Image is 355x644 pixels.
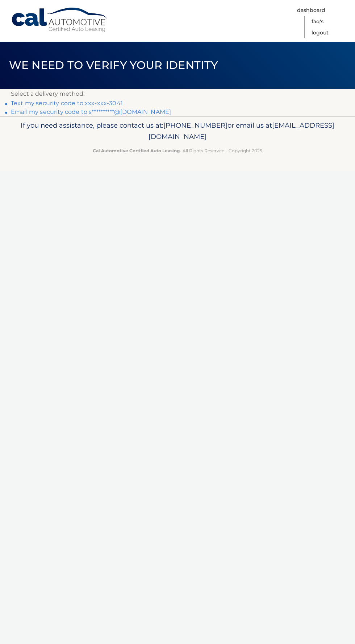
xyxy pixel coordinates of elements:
p: If you need assistance, please contact us at: or email us at [11,120,344,143]
p: - All Rights Reserved - Copyright 2025 [11,147,344,154]
a: Text my security code to xxx-xxx-3041 [11,100,123,107]
a: Dashboard [297,5,325,16]
a: Logout [312,27,329,38]
a: FAQ's [312,16,323,27]
strong: Cal Automotive Certified Auto Leasing [93,148,180,153]
p: Select a delivery method: [11,89,344,99]
a: Cal Automotive [11,7,109,33]
a: Email my security code to s**********@[DOMAIN_NAME] [11,108,171,115]
span: [PHONE_NUMBER] [163,121,227,129]
span: We need to verify your identity [9,58,218,72]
